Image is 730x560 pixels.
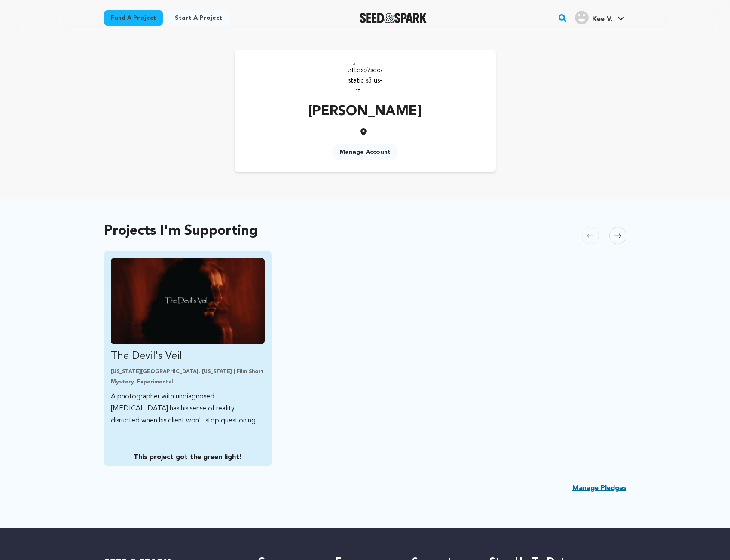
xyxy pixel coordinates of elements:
p: A photographer with undiagnosed [MEDICAL_DATA] has his sense of reality disrupted when his client... [111,391,265,427]
p: [US_STATE][GEOGRAPHIC_DATA], [US_STATE] | Film Short [111,368,265,375]
h2: Projects I'm Supporting [104,225,258,237]
a: Start a project [168,10,229,26]
span: Kee V. [592,16,612,23]
p: This project got the green light! [111,452,265,462]
a: Seed&Spark Homepage [360,13,427,23]
a: Fund a project [104,10,163,26]
img: Seed&Spark Logo Dark Mode [360,13,427,23]
p: The Devil's Veil [111,349,265,363]
img: user.png [575,11,589,24]
div: Kee V.'s Profile [575,11,612,24]
span: Kee V.'s Profile [573,9,626,27]
img: https://seedandspark-static.s3.us-east-2.amazonaws.com/images/User/002/306/537/medium/ACg8ocLb_J_... [348,58,382,93]
p: [PERSON_NAME] [308,101,422,122]
a: Manage Pledges [572,483,626,493]
a: Fund The Devil&#039;s Veil [111,258,265,427]
p: Mystery, Experimental [111,379,265,386]
a: Manage Account [333,144,397,160]
a: Kee V.'s Profile [573,9,626,24]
